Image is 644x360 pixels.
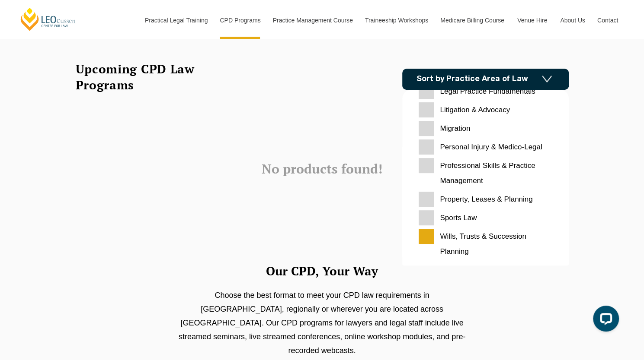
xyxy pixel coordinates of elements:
[511,2,554,39] a: Venue Hire
[554,2,591,39] a: About Us
[359,2,434,39] a: Traineeship Workshops
[419,102,552,117] label: Litigation & Advocacy
[402,90,569,265] div: Sort by Practice Area of Law
[213,2,266,39] a: CPD Programs
[591,2,625,39] a: Contact
[542,76,552,83] img: Icon
[419,229,552,259] label: Wills, Trusts & Succession Planning
[419,84,552,99] label: Legal Practice Fundamentals
[419,210,552,225] label: Sports Law
[266,2,359,39] a: Practice Management Course
[434,2,511,39] a: Medicare Billing Course
[19,7,77,32] a: [PERSON_NAME] Centre for Law
[419,121,552,136] label: Migration
[138,2,214,39] a: Practical Legal Training
[419,158,552,188] label: Professional Skills & Practice Management
[586,302,622,338] iframe: LiveChat chat widget
[402,69,569,90] a: Sort by Practice Area of Law
[174,288,470,357] p: Choose the best format to meet your CPD law requirements in [GEOGRAPHIC_DATA], regionally or wher...
[76,61,216,93] h2: Upcoming CPD Law Programs
[76,162,569,176] h3: No products found!
[419,192,552,207] label: Property, Leases & Planning
[76,260,569,281] h2: Our CPD, Your Way
[419,139,552,155] label: Personal Injury & Medico-Legal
